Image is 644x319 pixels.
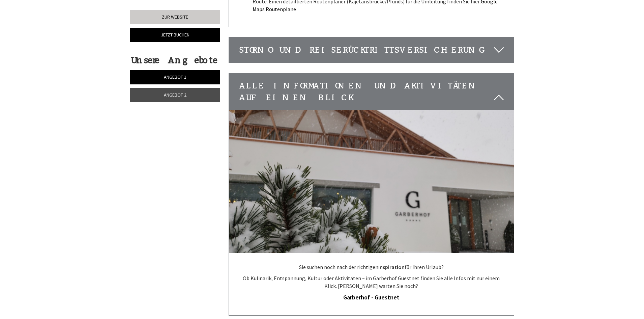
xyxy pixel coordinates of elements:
a: Garberhof - G [343,293,378,301]
p: Sie suchen noch nach der richtigen für Ihren Urlaub? [239,263,504,271]
span: Angebot 2 [164,92,186,98]
a: Zur Website [130,10,220,24]
div: Unsere Angebote [130,54,218,67]
a: uestnet [378,294,400,301]
div: Alle Informationen und Aktivitäten auf einen Blick [229,73,514,110]
span: Angebot 1 [164,74,186,80]
strong: uestnet [378,293,400,301]
p: Ob Kulinarik, Entspannung, Kultur oder Aktivitäten – im Garberhof Guestnet finden Sie alle Infos ... [239,274,504,290]
a: Jetzt buchen [130,28,220,42]
div: Storno und Reiserücktrittsversicherung [229,37,514,62]
strong: Inspiration [378,264,405,270]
